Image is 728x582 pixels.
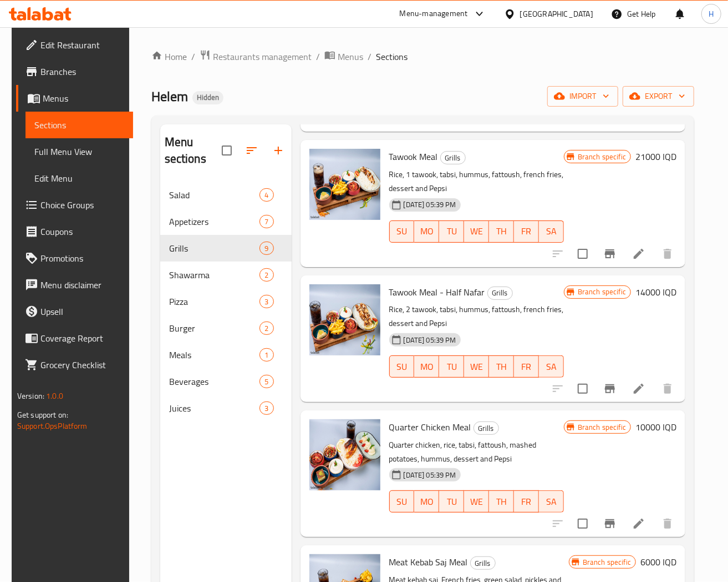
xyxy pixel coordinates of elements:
span: Appetizers [169,215,260,228]
span: Select to update [571,377,594,400]
a: Restaurants management [200,49,312,64]
a: Menus [16,85,133,112]
span: Helem [151,84,188,109]
span: Meat Kebab Saj Meal [389,554,468,570]
span: Restaurants management [213,50,312,63]
div: Juices [169,402,260,415]
span: 2 [260,270,273,280]
h2: Menu sections [165,134,222,167]
p: Rice, 1 tawook, tabsi, hummus, fattoush, french fries, dessert and Pepsi [389,168,564,195]
span: 3 [260,297,273,307]
li: / [316,50,320,63]
div: Salad4 [160,182,292,208]
div: Beverages5 [160,368,292,395]
div: Pizza [169,295,260,308]
span: Menus [43,92,124,105]
div: Hidden [192,91,223,104]
span: 7 [260,217,273,227]
button: SU [389,490,415,513]
h6: 6000 IQD [640,554,676,570]
span: WE [469,223,485,239]
span: MO [419,494,435,510]
button: WE [464,490,489,513]
a: Promotions [16,245,133,272]
div: items [259,268,273,282]
div: Burger2 [160,315,292,342]
button: MO [414,220,439,243]
div: items [259,188,273,202]
button: SU [389,355,415,378]
div: items [259,375,273,388]
span: Shawarma [169,268,260,282]
h6: 10000 IQD [635,419,676,435]
p: Quarter chicken, rice, tabsi, fattoush, mashed potatoes, hummus, dessert and Pepsi [389,438,564,466]
a: Full Menu View [26,138,133,165]
span: export [632,89,685,103]
span: Branch specific [573,287,630,297]
span: 3 [260,403,273,414]
span: Grills [441,152,465,164]
div: Grills9 [160,235,292,262]
span: SU [394,223,410,239]
span: FR [518,359,534,375]
span: Tawook Meal - Half Nafar [389,284,485,300]
span: Branch specific [578,557,635,568]
span: Branch specific [573,422,630,433]
span: Edit Menu [34,172,124,185]
span: Version: [17,389,44,403]
span: TU [444,359,460,375]
span: Tawook Meal [389,148,438,165]
button: FR [514,355,539,378]
button: Branch-specific-item [597,240,623,267]
div: items [259,295,273,308]
p: Rice, 2 tawook, tabsi, hummus, fattoush, french fries, dessert and Pepsi [389,303,564,330]
span: TH [493,494,510,510]
button: delete [654,375,681,402]
span: Burger [169,322,260,335]
a: Edit Restaurant [16,32,133,58]
a: Coverage Report [16,325,133,352]
button: delete [654,510,681,537]
button: TU [439,490,464,513]
a: Upsell [16,298,133,325]
span: Coupons [40,225,124,238]
a: Edit menu item [632,517,645,530]
button: FR [514,490,539,513]
span: MO [419,359,435,375]
span: SA [543,494,559,510]
span: Sections [376,50,408,63]
button: MO [414,355,439,378]
span: Grills [474,422,498,435]
span: Grocery Checklist [40,358,124,372]
a: Sections [26,112,133,138]
div: Meals1 [160,342,292,368]
span: WE [469,359,485,375]
a: Edit menu item [632,247,645,260]
span: TH [493,223,510,239]
li: / [191,50,195,63]
a: Choice Groups [16,192,133,218]
button: export [623,86,694,107]
span: Grills [488,287,512,299]
button: TH [489,490,514,513]
span: Choice Groups [40,198,124,212]
span: 5 [260,377,273,387]
div: Meals [169,348,260,362]
nav: breadcrumb [151,49,695,64]
img: Quarter Chicken Meal [309,419,380,490]
button: Branch-specific-item [597,375,623,402]
img: Tawook Meal - Half Nafar [309,284,380,355]
span: Menu disclaimer [40,278,124,292]
span: 2 [260,323,273,334]
span: Promotions [40,252,124,265]
span: Get support on: [17,408,68,422]
span: Select all sections [215,139,238,162]
span: SU [394,359,410,375]
div: Shawarma2 [160,262,292,288]
span: [DATE] 05:39 PM [399,335,461,345]
div: Grills [440,151,466,164]
span: H [709,8,714,20]
span: 1.0.0 [46,389,63,403]
a: Coupons [16,218,133,245]
span: Beverages [169,375,260,388]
